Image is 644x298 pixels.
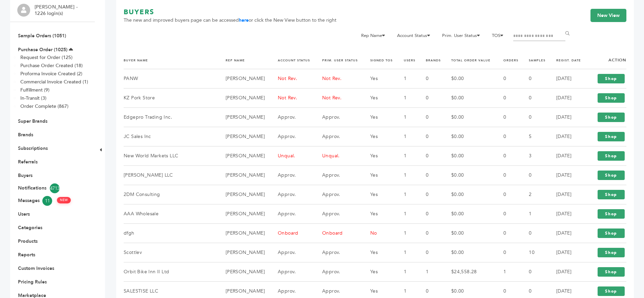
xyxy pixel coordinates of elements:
[358,32,392,43] li: Rep Name
[362,69,395,88] td: Yes
[520,185,548,204] td: 2
[584,52,626,69] th: Action
[443,127,495,146] td: $0.00
[217,185,269,204] td: [PERSON_NAME]
[18,132,33,138] a: Brands
[217,127,269,146] td: [PERSON_NAME]
[124,127,217,146] td: JC Sales Inc
[598,229,625,238] a: Shop
[548,243,584,262] td: [DATE]
[124,243,217,262] td: Scottlev
[590,9,626,22] a: New View
[520,243,548,262] td: 10
[598,248,625,257] a: Shop
[124,58,148,62] a: BUYER NAME
[598,151,625,161] a: Shop
[598,132,625,141] a: Shop
[495,146,520,166] td: 0
[404,58,415,62] a: USERS
[443,69,495,88] td: $0.00
[50,183,60,193] span: 4713
[362,185,395,204] td: Yes
[20,54,72,61] a: Request for Order (125)
[124,204,217,224] td: AAA Wholesale
[451,58,491,62] a: TOTAL ORDER VALUE
[124,7,336,17] h1: BUYERS
[598,286,625,296] a: Shop
[548,69,584,88] td: [DATE]
[20,71,82,77] a: Proforma Invoice Created (2)
[314,243,362,262] td: Approv.
[548,262,584,282] td: [DATE]
[20,87,49,93] a: Fulfillment (9)
[520,166,548,185] td: 0
[598,74,625,83] a: Shop
[598,267,625,277] a: Shop
[439,32,487,43] li: Prim. User Status
[20,103,68,110] a: Order Complete (867)
[269,243,314,262] td: Approv.
[443,243,495,262] td: $0.00
[20,79,88,85] a: Commercial Invoice Created (1)
[520,108,548,127] td: 0
[18,46,67,53] a: Purchase Order (1025)
[124,17,336,24] span: The new and improved buyers page can be accessed or click the New View button to the right
[548,146,584,166] td: [DATE]
[395,204,417,224] td: 1
[548,185,584,204] td: [DATE]
[495,69,520,88] td: 0
[495,204,520,224] td: 0
[314,88,362,108] td: Not Rev.
[495,127,520,146] td: 0
[362,88,395,108] td: Yes
[395,108,417,127] td: 1
[495,185,520,204] td: 0
[495,88,520,108] td: 0
[495,108,520,127] td: 0
[556,58,581,62] a: REGIST. DATE
[417,262,443,282] td: 1
[314,146,362,166] td: Unqual.
[217,69,269,88] td: [PERSON_NAME]
[548,166,584,185] td: [DATE]
[124,185,217,204] td: 2DM Consulting
[395,185,417,204] td: 1
[548,127,584,146] td: [DATE]
[362,204,395,224] td: Yes
[417,108,443,127] td: 0
[489,32,511,43] li: TOS
[314,224,362,243] td: Onboard
[217,108,269,127] td: [PERSON_NAME]
[217,88,269,108] td: [PERSON_NAME]
[314,262,362,282] td: Approv.
[443,204,495,224] td: $0.00
[417,185,443,204] td: 0
[395,262,417,282] td: 1
[269,146,314,166] td: Unqual.
[495,166,520,185] td: 0
[598,113,625,122] a: Shop
[362,146,395,166] td: Yes
[426,58,441,62] a: BRANDS
[18,145,48,152] a: Subscriptions
[395,224,417,243] td: 1
[443,166,495,185] td: $0.00
[269,166,314,185] td: Approv.
[217,243,269,262] td: [PERSON_NAME]
[124,69,217,88] td: PANW
[217,146,269,166] td: [PERSON_NAME]
[370,58,393,62] a: SIGNED TOS
[443,108,495,127] td: $0.00
[513,32,565,41] input: Filter by keywords
[362,262,395,282] td: Yes
[18,265,54,272] a: Custom Invoices
[314,166,362,185] td: Approv.
[18,33,66,39] a: Sample Orders (1051)
[18,279,47,285] a: Pricing Rules
[20,95,46,101] a: In-Transit (3)
[124,262,217,282] td: Orbit Bike Inn II Ltd
[269,262,314,282] td: Approv.
[18,159,38,165] a: Referrals
[269,69,314,88] td: Not Rev.
[520,204,548,224] td: 1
